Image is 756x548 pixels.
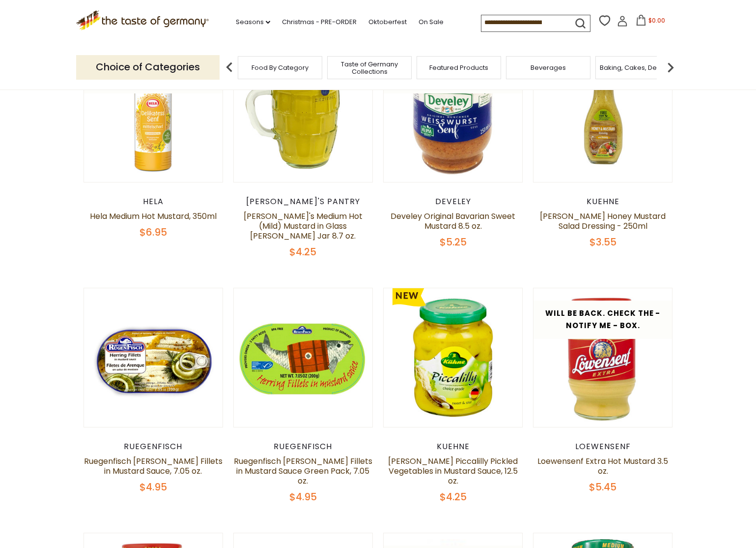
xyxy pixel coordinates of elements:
a: Taste of Germany Collections [330,61,409,75]
span: $4.95 [140,480,167,494]
img: Ruegenfisch Herring Fillets in Mustard Sauce [234,288,373,427]
div: Develey [383,197,523,207]
a: [PERSON_NAME] Honey Mustard Salad Dressing - 250ml [540,211,666,232]
a: Ruegenfisch [PERSON_NAME] Fillets in Mustard Sauce Green Pack, 7.05 oz. [234,456,372,487]
a: [PERSON_NAME] Piccalilly Pickled Vegetables in Mustard Sauce, 12.5 oz. [388,456,518,487]
div: Kuehne [533,197,673,207]
a: Christmas - PRE-ORDER [282,17,357,28]
a: Develey Original Bavarian Sweet Mustard 8.5 oz. [391,211,515,232]
a: Featured Products [429,64,488,71]
div: [PERSON_NAME]'s Pantry [233,197,373,207]
img: Develey Original Bavarian Sweet Mustard 8.5 oz. [384,43,523,182]
a: Oktoberfest [368,17,407,28]
img: Erika's Medium Hot (Mild) Mustard in Glass Stein Jar 8.7 oz. [234,43,373,182]
span: $5.25 [440,235,467,249]
a: [PERSON_NAME]'s Medium Hot (Mild) Mustard in Glass [PERSON_NAME] Jar 8.7 oz. [244,211,363,242]
div: Ruegenfisch [84,442,224,452]
a: Ruegenfisch [PERSON_NAME] Fillets in Mustard Sauce, 7.05 oz. [84,456,223,477]
a: Beverages [531,64,566,71]
a: Food By Category [252,64,308,71]
a: Loewensenf Extra Hot Mustard 3.5 oz. [537,456,668,477]
div: Loewensenf [533,442,673,452]
span: $5.45 [589,480,616,494]
img: Kuehne Piccalilly Pickled Vegetables in Mustard Sauce [384,288,523,427]
span: $4.25 [289,245,316,259]
a: Seasons [236,17,270,28]
a: Baking, Cakes, Desserts [600,64,676,71]
a: On Sale [419,17,444,28]
button: $0.00 [630,15,672,30]
span: $3.55 [589,235,616,249]
a: Hela Medium Hot Mustard, 350ml [90,211,217,222]
img: Lowensenf Extra Hot Mustard [533,288,672,427]
img: Kuehne Honey Mustard Salad Dressing [533,43,672,182]
span: $4.95 [289,490,317,504]
img: previous arrow [220,58,239,77]
span: $0.00 [648,16,665,25]
div: Ruegenfisch [233,442,373,452]
div: Hela [84,197,224,207]
p: Choice of Categories [76,55,220,79]
img: next arrow [661,58,680,77]
img: Ruegenfisch Herring Fillets in Mustard Sauce [84,288,223,427]
div: Kuehne [383,442,523,452]
img: Hela Medium Hot Mustard, 350ml [84,43,223,182]
span: $4.25 [440,490,467,504]
span: $6.95 [140,225,167,239]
